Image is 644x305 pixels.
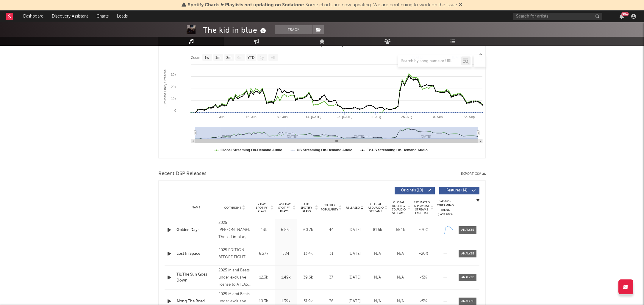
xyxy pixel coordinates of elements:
button: Originals(10) [395,187,435,194]
text: 16. Jun [246,115,257,119]
div: N/A [368,251,387,257]
button: 99+ [620,14,624,19]
span: : Some charts are now updating. We are continuing to work on the issue [188,3,457,7]
span: Estimated % Playlist Streams Last Day [413,201,430,215]
div: 13.4k [298,251,318,257]
text: 11. Aug [370,115,381,119]
a: Along The Road [176,298,215,304]
div: N/A [390,298,410,304]
div: 31.9k [298,298,318,304]
div: N/A [390,275,410,281]
text: 10k [171,97,176,100]
div: 44 [321,227,342,233]
div: 1.39k [276,298,296,304]
text: 2. Jun [215,115,224,119]
div: 43k [254,227,273,233]
div: 6.27k [254,251,273,257]
a: Charts [92,10,113,22]
div: N/A [368,298,387,304]
span: Global ATD Audio Streams [368,202,384,213]
div: [DATE] [345,298,365,304]
span: Features ( 14 ) [443,189,471,192]
text: US Streaming On-Demand Audio [297,148,352,152]
div: <5% [413,275,433,281]
div: 31 [321,251,342,257]
div: Global Streaming Trend (Last 60D) [436,199,454,217]
button: Export CSV [461,172,486,176]
text: 30k [171,73,176,76]
div: ~ 70 % [413,227,433,233]
input: Search for artists [513,13,602,20]
span: Spotify Charts & Playlists not updating on Sodatone [188,3,304,7]
div: 37 [321,275,342,281]
text: 0 [174,109,176,112]
span: ATD Spotify Plays [298,202,314,213]
div: 55.1k [390,227,410,233]
span: Recent DSP Releases [158,170,207,177]
div: 36 [321,298,342,304]
div: [DATE] [345,251,365,257]
a: Lost In Space [176,251,215,257]
span: Originals ( 10 ) [398,189,426,192]
text: 14. [DATE] [306,115,321,119]
div: <5% [413,298,433,304]
text: 28. [DATE] [337,115,352,119]
div: 99 + [621,12,629,16]
a: Leads [113,10,132,22]
div: [DATE] [345,275,365,281]
text: 20k [171,85,176,89]
svg: Luminate Daily Consumption [159,39,485,158]
a: Till The Sun Goes Down [176,272,215,283]
div: 6.85k [276,227,296,233]
a: Dashboard [19,10,48,22]
div: 39.6k [298,275,318,281]
button: Track [275,25,312,34]
text: Luminate Daily Streams [163,70,167,107]
span: Copyright [224,206,241,210]
a: Discovery Assistant [48,10,92,22]
div: 2025 Miami Beats, under exclusive license to ATLAST - [DOMAIN_NAME] [218,267,251,288]
text: 8. Sep [433,115,443,119]
span: Last Day Spotify Plays [276,202,292,213]
span: Dismiss [459,3,462,7]
text: 22. Sep [463,115,475,119]
div: N/A [368,275,387,281]
div: The kid in blue [203,25,268,35]
div: 12.3k [254,275,273,281]
div: 2025 EDITION BEFORE EIGHT [218,247,251,261]
button: Features(14) [439,187,479,194]
div: Name [176,205,215,210]
div: [DATE] [345,227,365,233]
div: N/A [390,251,410,257]
span: Spotify Popularity [321,203,338,212]
div: 81.5k [368,227,387,233]
a: Golden Days [176,227,215,233]
div: 2025 [PERSON_NAME], The kid in blue, [PERSON_NAME] [218,219,251,241]
div: 584 [276,251,296,257]
div: 1.49k [276,275,296,281]
span: Released [346,206,360,210]
text: 25. Aug [401,115,412,119]
div: 60.7k [298,227,318,233]
input: Search by song name or URL [398,59,461,64]
div: ~ 20 % [413,251,433,257]
text: 30. Jun [277,115,287,119]
span: 7 Day Spotify Plays [254,202,270,213]
span: Global Rolling 7D Audio Streams [390,201,407,215]
div: 10.3k [254,298,273,304]
text: Global Streaming On-Demand Audio [221,148,282,152]
text: Ex-US Streaming On-Demand Audio [366,148,428,152]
